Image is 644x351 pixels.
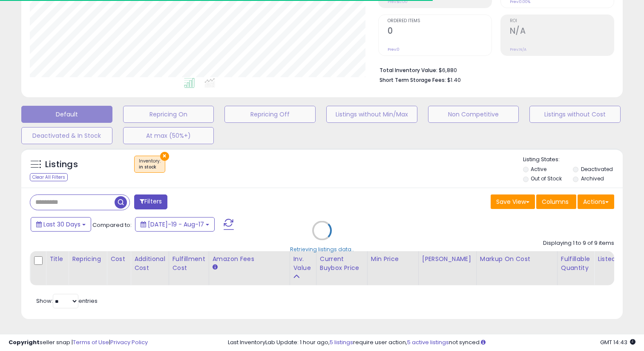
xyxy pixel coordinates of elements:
small: Prev: 0 [388,47,400,52]
small: Prev: N/A [510,47,526,52]
button: Listings without Cost [529,106,621,123]
button: Listings without Min/Max [326,106,417,123]
span: Ordered Items [388,19,492,23]
button: Repricing On [123,106,214,123]
div: seller snap | | [9,339,148,347]
h2: 0 [388,26,492,38]
button: Repricing Off [224,106,316,123]
a: Terms of Use [73,338,109,346]
strong: Copyright [9,338,40,346]
button: At max (50%+) [123,127,214,144]
b: Short Term Storage Fees: [379,76,446,84]
div: Last InventoryLab Update: 1 hour ago, require user action, not synced. [228,339,635,347]
button: Non Competitive [428,106,519,123]
button: Default [21,106,112,123]
span: 2025-09-17 14:43 GMT [600,338,635,346]
a: Privacy Policy [110,338,148,346]
b: Total Inventory Value: [379,67,437,74]
button: Deactivated & In Stock [21,127,112,144]
a: 5 active listings [407,338,449,346]
span: ROI [510,19,614,23]
a: 5 listings [330,338,353,346]
h2: N/A [510,26,614,38]
div: Retrieving listings data.. [290,245,354,253]
span: $1.40 [447,76,461,84]
li: $6,880 [379,64,608,75]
